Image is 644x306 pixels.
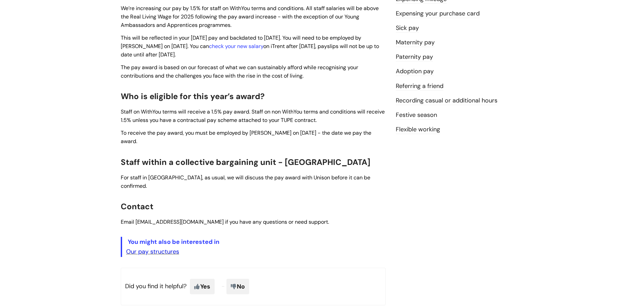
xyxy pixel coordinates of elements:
span: Staff within a collective bargaining unit - [GEOGRAPHIC_DATA] [121,157,370,167]
a: Sick pay [396,24,419,33]
span: We’re increasing our pay by 1.5% for staff on WithYou terms and conditions. All staff salaries wi... [121,5,379,29]
a: Flexible working [396,125,440,134]
a: Expensing your purchase card [396,9,480,18]
a: Referring a friend [396,82,443,91]
span: To receive the pay award, you must be employed by [PERSON_NAME] on [DATE] - the date we pay the a... [121,129,371,145]
p: Did you find it helpful? [121,268,386,305]
span: No [226,279,249,294]
span: Email [EMAIL_ADDRESS][DOMAIN_NAME] if you have any questions or need support. [121,218,329,225]
a: Our pay structures [126,248,179,256]
span: You might also be interested in [128,238,219,246]
span: The pay award is based on our forecast of what we can sustainably afford while recognising your c... [121,64,358,79]
span: Who is eligible for this year’s award? [121,91,265,101]
a: Adoption pay [396,67,434,76]
span: This will be reflected in your [DATE] pay and backdated to [DATE]. You will need to be employed b... [121,34,379,58]
span: Yes [190,279,215,294]
a: Maternity pay [396,38,435,47]
a: Recording casual or additional hours [396,96,497,105]
a: Festive season [396,111,437,120]
span: Contact [121,201,153,212]
span: Staff on WithYou terms will receive a 1.5% pay award. Staff on non WithYou terms and conditions w... [121,108,385,124]
a: check your new salary [209,43,263,50]
a: Paternity pay [396,53,433,61]
span: For staff in [GEOGRAPHIC_DATA], as usual, we will discuss the pay award with Unison before it can... [121,174,370,189]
